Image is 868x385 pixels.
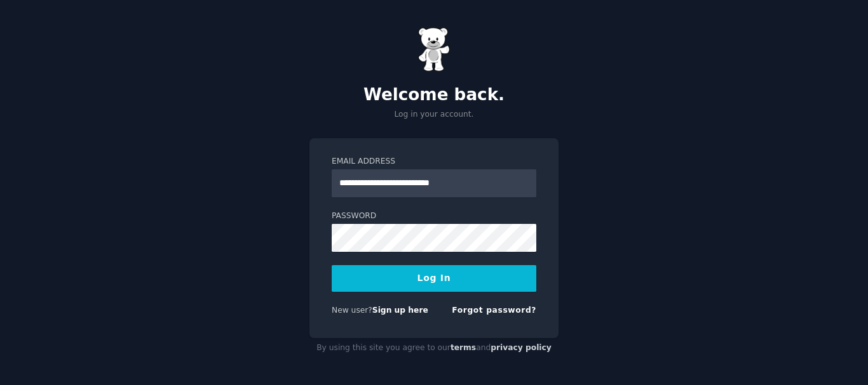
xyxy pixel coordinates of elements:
[332,306,372,315] span: New user?
[309,85,559,105] h2: Welcome back.
[309,338,559,358] div: By using this site you agree to our and
[332,156,536,167] label: Email Address
[332,265,536,292] button: Log In
[332,211,536,222] label: Password
[491,343,552,352] a: privacy policy
[452,306,536,315] a: Forgot password?
[451,343,476,352] a: terms
[418,27,450,72] img: Gummy Bear
[372,306,428,315] a: Sign up here
[309,109,559,121] p: Log in your account.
